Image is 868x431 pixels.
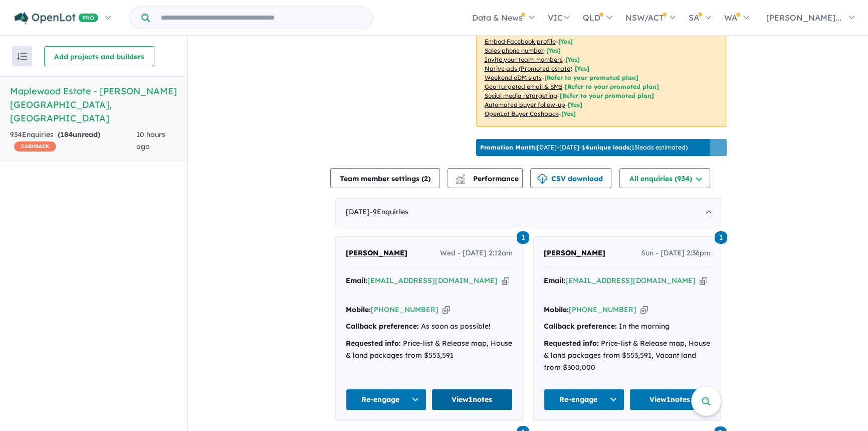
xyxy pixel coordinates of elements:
div: In the morning [544,321,711,333]
u: Geo-targeted email & SMS [485,83,562,90]
button: Copy [640,305,648,315]
div: [DATE] [335,198,721,226]
span: [Refer to your promoted plan] [544,74,638,81]
strong: Requested info: [544,339,599,348]
span: Performance [457,174,519,183]
b: Promotion Month: [480,143,537,151]
u: Native ads (Promoted estate) [485,65,572,72]
span: [PERSON_NAME] [346,248,407,257]
span: Sun - [DATE] 2:36pm [641,247,711,259]
a: [PERSON_NAME] [544,247,605,259]
strong: Callback preference: [346,322,419,331]
span: [Refer to your promoted plan] [560,92,654,99]
span: [Yes] [568,101,582,108]
span: 184 [60,130,73,139]
button: Performance [448,168,523,188]
button: Copy [443,305,450,315]
p: [DATE] - [DATE] - ( 15 leads estimated) [480,143,688,152]
strong: Email: [346,276,367,285]
span: [Yes] [561,110,576,117]
a: [PHONE_NUMBER] [569,305,636,314]
span: CASHBACK [14,141,56,152]
strong: Requested info: [346,339,401,348]
span: [Yes] [575,65,589,72]
u: Invite your team members [485,56,563,63]
img: Openlot PRO Logo White [15,12,98,25]
strong: Mobile: [544,305,569,314]
img: sort.svg [17,53,27,60]
div: Price-list & Release map, House & land packages from $553,591 [346,338,513,362]
span: 1 [517,231,529,244]
div: 934 Enquir ies [10,129,136,153]
img: download icon [537,174,547,184]
a: [EMAIL_ADDRESS][DOMAIN_NAME] [367,276,498,285]
u: Weekend eDM slots [485,74,542,81]
input: Try estate name, suburb, builder or developer [152,7,370,29]
span: 1 [715,231,727,244]
strong: Mobile: [346,305,371,314]
strong: Callback preference: [544,322,617,331]
div: As soon as possible! [346,321,513,333]
a: View1notes [629,389,711,410]
img: line-chart.svg [456,174,465,180]
div: Price-list & Release map, House & land packages from $553,591, Vacant land from $300,000 [544,338,711,373]
button: Copy [502,275,509,286]
a: 1 [517,230,529,244]
a: [PERSON_NAME] [346,247,407,259]
span: [Refer to your promoted plan] [565,83,659,90]
button: Team member settings (2) [330,168,440,188]
span: [ Yes ] [546,47,561,54]
span: [ Yes ] [558,38,573,45]
u: Automated buyer follow-up [485,101,565,108]
span: [ Yes ] [565,56,580,63]
u: Embed Facebook profile [485,38,556,45]
button: Copy [700,275,707,286]
span: [PERSON_NAME]... [766,13,841,23]
a: 1 [715,230,727,244]
strong: ( unread) [58,130,100,139]
u: OpenLot Buyer Cashback [485,110,559,117]
span: Wed - [DATE] 2:12am [440,247,513,259]
button: All enquiries (934) [619,168,710,188]
h5: Maplewood Estate - [PERSON_NAME][GEOGRAPHIC_DATA] , [GEOGRAPHIC_DATA] [10,84,177,125]
span: 10 hours ago [136,130,165,151]
button: Re-engage [346,389,427,410]
strong: Email: [544,276,565,285]
span: [PERSON_NAME] [544,248,605,257]
a: [EMAIL_ADDRESS][DOMAIN_NAME] [565,276,696,285]
button: CSV download [530,168,611,188]
u: Sales phone number [485,47,544,54]
button: Add projects and builders [44,46,154,66]
b: 14 unique leads [582,143,629,151]
a: [PHONE_NUMBER] [371,305,439,314]
u: Social media retargeting [485,92,557,99]
span: - 9 Enquir ies [370,207,408,216]
button: Re-engage [544,389,625,410]
a: View1notes [431,389,513,410]
img: bar-chart.svg [456,178,466,184]
span: 2 [424,174,428,183]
